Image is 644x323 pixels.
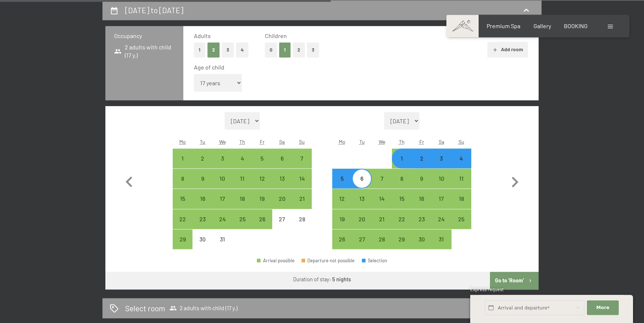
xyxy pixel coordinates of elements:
[232,209,252,229] div: Thu Dec 25 2025
[173,189,192,209] div: Arrival possible
[213,229,232,249] div: Arrival not possible
[431,149,451,168] div: Sat Jan 03 2026
[452,149,471,168] div: Sun Jan 04 2026
[359,139,365,145] abbr: Tuesday
[412,169,431,188] div: Arrival possible
[353,196,371,214] div: 13
[412,209,431,229] div: Fri Jan 23 2026
[192,149,212,168] div: Arrival possible
[272,169,292,188] div: Sat Dec 13 2025
[192,169,212,188] div: Arrival possible
[173,216,192,234] div: 22
[332,276,351,282] b: 5 nights
[393,196,411,214] div: 15
[332,209,352,229] div: Arrival possible
[333,216,351,234] div: 19
[213,169,232,188] div: Arrival possible
[173,229,192,249] div: Arrival possible
[372,236,391,255] div: 28
[292,189,312,209] div: Arrival possible
[352,169,372,188] div: Arrival possible
[431,149,451,168] div: Arrival possible
[252,149,272,168] div: Fri Dec 05 2025
[352,189,372,209] div: Tue Jan 13 2026
[392,169,412,188] div: Arrival possible
[452,209,471,229] div: Sun Jan 25 2026
[452,169,471,188] div: Arrival possible
[192,189,212,209] div: Tue Dec 16 2025
[452,169,471,188] div: Sun Jan 11 2026
[279,42,291,57] button: 1
[431,169,451,188] div: Arrival possible
[431,209,451,229] div: Sat Jan 24 2026
[412,176,431,194] div: 9
[193,155,211,174] div: 2
[272,169,292,188] div: Arrival possible
[339,139,345,145] abbr: Monday
[412,196,431,214] div: 16
[372,189,392,209] div: Wed Jan 14 2026
[219,139,226,145] abbr: Wednesday
[173,189,192,209] div: Mon Dec 15 2025
[596,304,610,311] span: More
[419,139,424,145] abbr: Friday
[194,63,522,71] div: Age of child
[412,236,431,255] div: 30
[393,176,411,194] div: 8
[213,209,232,229] div: Wed Dec 24 2025
[272,209,292,229] div: Sat Dec 27 2025
[273,176,291,194] div: 13
[333,196,351,214] div: 12
[392,209,412,229] div: Arrival possible
[273,196,291,214] div: 20
[392,189,412,209] div: Thu Jan 15 2026
[293,176,311,194] div: 14
[192,189,212,209] div: Arrival possible
[504,112,525,249] button: Next month
[213,229,232,249] div: Wed Dec 31 2025
[236,42,248,57] button: 4
[194,32,211,39] span: Adults
[412,149,431,168] div: Arrival possible
[293,276,351,283] div: Duration of stay:
[253,155,271,174] div: 5
[372,229,392,249] div: Arrival possible
[352,209,372,229] div: Tue Jan 20 2026
[353,236,371,255] div: 27
[458,139,464,145] abbr: Sunday
[233,216,251,234] div: 25
[239,139,245,145] abbr: Thursday
[353,216,371,234] div: 20
[192,169,212,188] div: Tue Dec 09 2025
[392,149,412,168] div: Arrival possible
[273,155,291,174] div: 6
[412,189,431,209] div: Fri Jan 16 2026
[412,169,431,188] div: Fri Jan 09 2026
[372,189,392,209] div: Arrival possible
[299,139,305,145] abbr: Sunday
[392,149,412,168] div: Thu Jan 01 2026
[412,216,431,234] div: 23
[179,139,186,145] abbr: Monday
[302,258,355,263] div: Departure not possible
[252,169,272,188] div: Fri Dec 12 2025
[192,149,212,168] div: Tue Dec 02 2025
[392,229,412,249] div: Arrival possible
[372,196,391,214] div: 14
[114,32,175,40] h3: Occupancy
[232,169,252,188] div: Thu Dec 11 2025
[272,149,292,168] div: Sat Dec 06 2025
[372,169,392,188] div: Wed Jan 07 2026
[352,209,372,229] div: Arrival possible
[293,216,311,234] div: 28
[353,176,371,194] div: 6
[232,189,252,209] div: Arrival possible
[412,209,431,229] div: Arrival possible
[257,258,295,263] div: Arrival possible
[193,176,211,194] div: 9
[272,209,292,229] div: Arrival not possible
[399,139,405,145] abbr: Thursday
[431,209,451,229] div: Arrival possible
[533,22,551,29] a: Gallery
[173,236,192,255] div: 29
